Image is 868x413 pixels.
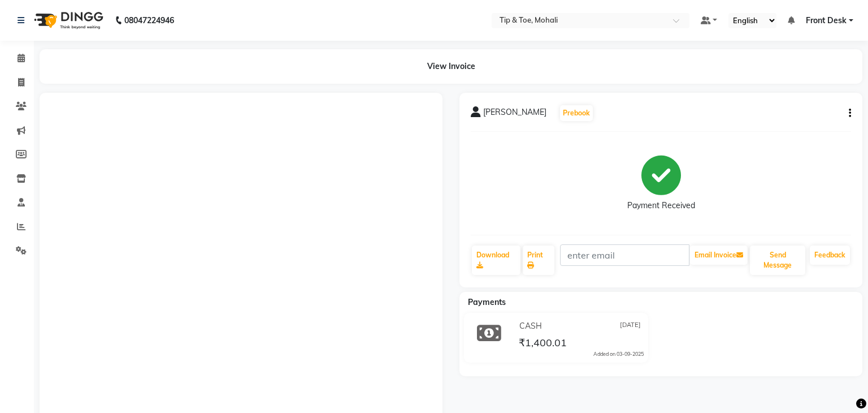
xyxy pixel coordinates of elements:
img: logo [29,5,106,36]
iframe: chat widget [821,368,857,402]
span: Front Desk [806,15,847,27]
span: [DATE] [620,320,641,332]
b: 08047224946 [124,5,174,36]
span: ₹1,400.01 [519,336,567,352]
a: Print [523,246,554,275]
div: Payment Received [627,200,695,212]
input: enter email [560,244,689,266]
button: Prebook [560,105,593,121]
span: Payments [468,297,506,307]
button: Send Message [750,246,805,275]
span: CASH [519,320,542,332]
button: Email Invoice [690,246,748,265]
div: Added on 03-09-2025 [593,350,644,358]
a: Feedback [810,246,850,265]
span: [PERSON_NAME] [483,106,546,122]
div: View Invoice [40,49,862,84]
a: Download [472,246,520,275]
